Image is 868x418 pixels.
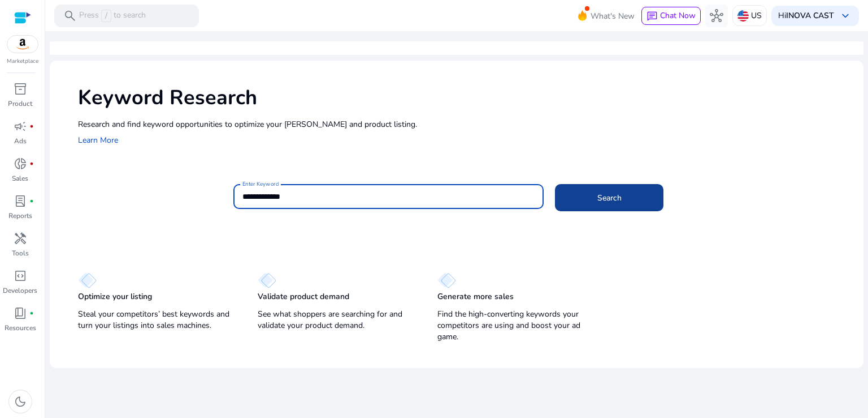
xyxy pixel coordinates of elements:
[78,291,152,302] p: Optimize your listing
[14,120,27,133] span: campaign
[3,285,37,296] p: Developers
[242,180,279,188] mat-label: Enter Keyword
[79,10,146,22] p: Press to search
[646,11,658,22] span: chat
[8,211,32,221] p: Reports
[14,82,27,96] span: inventory_2
[555,184,663,211] button: Search
[14,136,27,146] p: Ads
[29,161,34,166] span: fiber_manual_record
[737,10,749,22] img: us.svg
[660,10,696,21] span: Chat Now
[14,157,27,170] span: donut_small
[258,309,415,331] p: See what shoppers are searching for and validate your product demand.
[14,269,27,283] span: code_blocks
[29,311,34,315] span: fiber_manual_record
[597,192,622,204] span: Search
[29,199,34,203] span: fiber_manual_record
[5,323,36,333] p: Resources
[641,7,701,25] button: chatChat Now
[778,12,834,20] p: Hi
[437,291,514,302] p: Generate more sales
[14,194,27,208] span: lab_profile
[14,395,27,408] span: dark_mode
[78,86,852,110] h1: Keyword Research
[705,5,728,27] button: hub
[29,124,34,129] span: fiber_manual_record
[437,309,594,343] p: Find the high-converting keywords your competitors are using and boost your ad game.
[751,6,762,25] p: US
[14,232,27,245] span: handyman
[63,9,77,23] span: search
[78,135,118,146] a: Learn More
[786,10,834,21] b: INOVA CAST
[101,10,111,22] span: /
[12,173,28,184] p: Sales
[7,57,38,66] p: Marketplace
[591,6,635,26] span: What's New
[437,272,456,288] img: diamond.svg
[7,36,38,53] img: amazon.svg
[710,9,723,23] span: hub
[14,306,27,320] span: book_4
[258,291,349,302] p: Validate product demand
[12,248,29,258] p: Tools
[839,9,852,23] span: keyboard_arrow_down
[78,118,852,130] p: Research and find keyword opportunities to optimize your [PERSON_NAME] and product listing.
[8,99,32,109] p: Product
[258,272,276,288] img: diamond.svg
[78,272,97,288] img: diamond.svg
[78,309,235,331] p: Steal your competitors’ best keywords and turn your listings into sales machines.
